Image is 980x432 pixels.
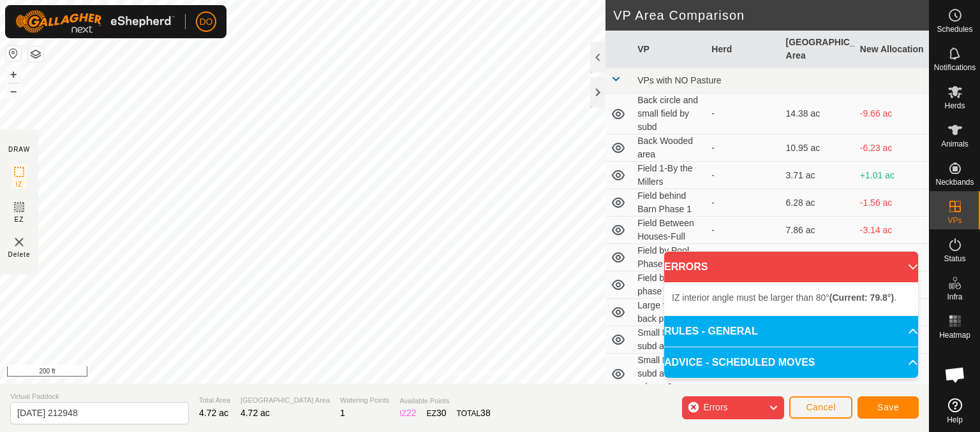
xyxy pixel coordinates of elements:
div: - [711,141,775,155]
span: DO [200,15,213,29]
span: Help [947,416,963,424]
td: Back circle and small field by subd [632,94,706,134]
button: + [6,67,21,82]
p-accordion-header: RULES - GENERAL [664,316,918,347]
td: +1.01 ac [855,162,929,189]
span: Cancel [806,402,836,412]
div: TOTAL [457,407,491,420]
span: Heatmap [939,331,970,339]
td: -1.56 ac [855,189,929,217]
td: -9.66 ac [855,94,929,134]
td: Field Between Houses-Full [632,217,706,244]
td: Field behind Barn Phase 1 [632,189,706,217]
td: Field by Pool Phase 1 [632,244,706,271]
span: ERRORS [664,259,708,275]
img: Gallagher Logo [15,10,175,33]
div: DRAW [8,145,30,154]
span: Notifications [934,64,976,71]
div: - [711,169,775,182]
span: Infra [947,293,962,301]
span: Neckbands [935,178,974,186]
button: Map Layers [28,47,43,62]
span: Animals [941,140,969,148]
span: Save [877,402,899,412]
span: 30 [436,408,447,418]
a: Help [930,393,980,429]
td: 10.95 ac [781,134,855,162]
th: [GEOGRAPHIC_DATA] Area [781,31,855,68]
span: VPs with NO Pasture [637,75,722,85]
td: Small field by subd and creek -phase 2 [632,354,706,394]
div: - [711,107,775,120]
div: - [711,196,775,210]
span: 4.72 ac [199,408,228,418]
div: - [711,224,775,237]
td: +0.54 ac [855,244,929,271]
p-accordion-content: ERRORS [664,282,918,315]
span: IZ interior angle must be larger than 80° . [672,292,896,303]
th: New Allocation [855,31,929,68]
td: 6.28 ac [781,189,855,217]
button: Reset Map [6,46,21,61]
td: Back Wooded area [632,134,706,162]
button: – [6,83,21,99]
span: IZ [16,180,23,189]
td: 4.18 ac [781,244,855,271]
td: Small field by subd and creek [632,326,706,354]
td: 14.38 ac [781,94,855,134]
td: 7.86 ac [781,217,855,244]
button: Save [857,396,919,419]
span: Delete [8,250,31,259]
span: Herds [944,102,965,110]
span: 22 [406,408,417,418]
span: Schedules [937,25,972,33]
h2: VP Area Comparison [613,8,929,23]
div: IZ [399,407,416,420]
button: Cancel [789,396,852,419]
p-accordion-header: ERRORS [664,252,918,282]
td: -3.14 ac [855,217,929,244]
span: Total Area [199,395,230,406]
span: Virtual Paddock [10,391,189,402]
a: Contact Us [477,367,515,378]
th: VP [632,31,706,68]
th: Herd [706,31,780,68]
span: 1 [340,408,345,418]
td: Field 1-By the Millers [632,162,706,189]
p-accordion-header: ADVICE - SCHEDULED MOVES [664,347,918,378]
td: Field by pool phase 2 [632,271,706,299]
span: Errors [703,402,727,412]
div: EZ [427,407,447,420]
a: Privacy Policy [414,367,462,378]
td: -6.23 ac [855,134,929,162]
img: VP [11,234,27,250]
span: EZ [15,215,24,224]
span: [GEOGRAPHIC_DATA] Area [241,395,330,406]
span: 4.72 ac [241,408,270,418]
span: ADVICE - SCHEDULED MOVES [664,355,815,370]
span: 38 [480,408,491,418]
span: Watering Points [340,395,389,406]
div: Open chat [936,356,974,394]
b: (Current: 79.8°) [829,292,894,303]
span: VPs [947,217,961,224]
span: Available Points [399,396,490,407]
td: Large field by back pond [632,299,706,326]
span: Status [944,255,965,263]
span: RULES - GENERAL [664,324,758,339]
td: 3.71 ac [781,162,855,189]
